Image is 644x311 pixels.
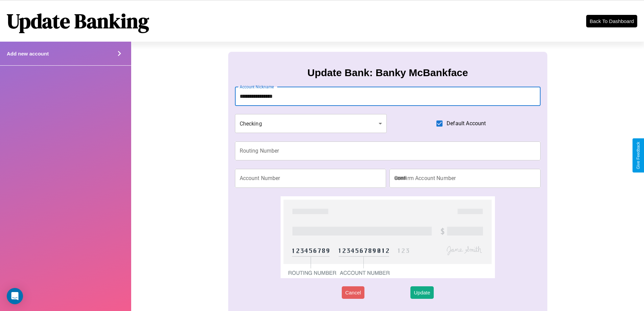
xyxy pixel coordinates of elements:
span: Default Account [447,119,486,128]
button: Back To Dashboard [586,15,637,27]
h4: Add new account [7,51,49,57]
img: check [281,196,495,278]
label: Account Nickname [240,84,274,90]
div: Checking [235,114,387,133]
h1: Update Banking [7,7,149,35]
button: Update [410,286,433,299]
button: Cancel [342,286,364,299]
h3: Update Bank: Banky McBankface [307,67,468,79]
div: Open Intercom Messenger [7,288,23,304]
div: Give Feedback [636,142,641,169]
